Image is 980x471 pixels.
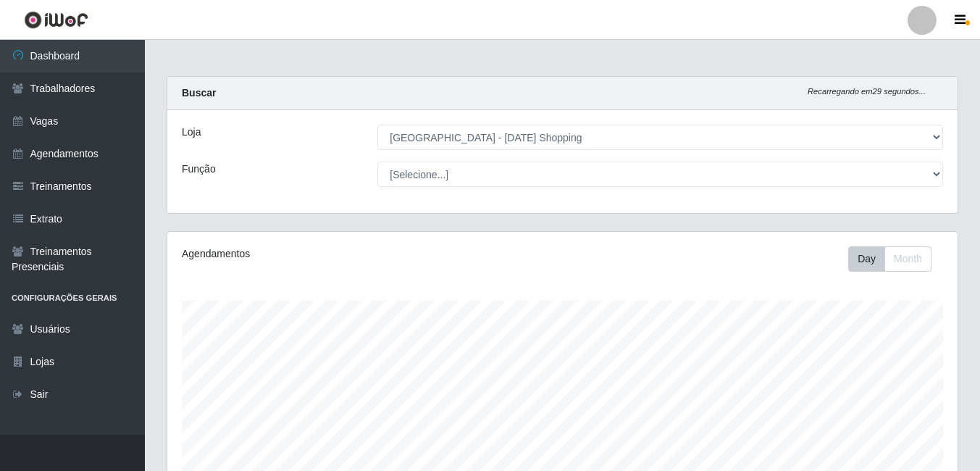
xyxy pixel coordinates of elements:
[848,246,885,272] button: Day
[182,246,486,262] div: Agendamentos
[182,125,201,140] label: Loja
[182,162,216,177] label: Função
[808,87,926,96] i: Recarregando em 29 segundos...
[848,246,943,272] div: Toolbar with button groups
[182,87,216,99] strong: Buscar
[884,246,931,272] button: Month
[24,11,88,29] img: CoreUI Logo
[848,246,931,272] div: First group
